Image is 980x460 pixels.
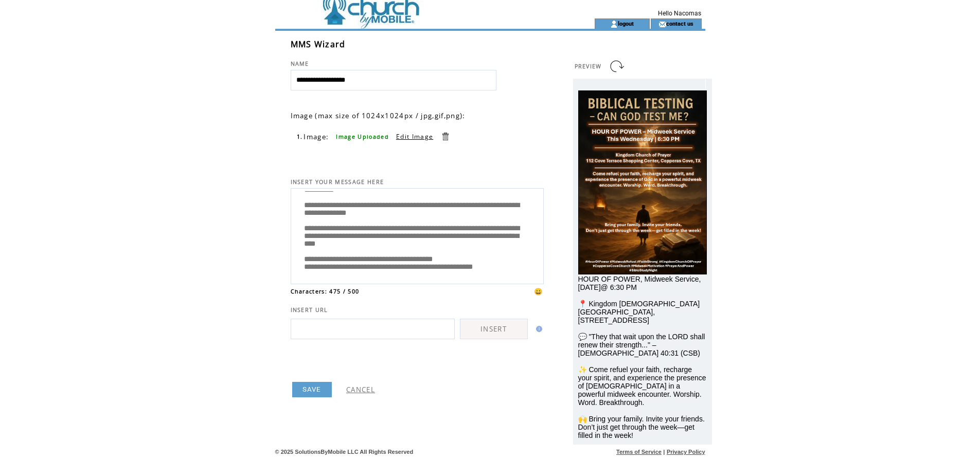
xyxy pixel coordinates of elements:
[292,382,332,397] a: SAVE
[291,111,466,120] span: Image (max size of 1024x1024px / jpg,gif,png):
[610,20,618,28] img: account_icon.gif
[534,287,543,296] span: 😀
[440,132,450,141] a: Delete this item
[533,326,542,332] img: help.gif
[291,178,384,186] span: INSERT YOUR MESSAGE HERE
[346,385,375,394] a: CANCEL
[291,60,309,67] span: NAME
[578,275,706,439] span: HOUR OF POWER, Midweek Service, [DATE]@ 6:30 PM 📍 Kingdom [DEMOGRAPHIC_DATA][GEOGRAPHIC_DATA], [S...
[291,39,346,50] span: MMS Wizard
[460,319,528,339] a: INSERT
[275,449,414,455] span: © 2025 SolutionsByMobile LLC All Rights Reserved
[297,133,303,140] span: 1.
[336,133,389,140] span: Image Uploaded
[658,20,666,28] img: contact_us_icon.gif
[658,10,701,17] span: Hello Nacomas
[616,449,662,455] a: Terms of Service
[667,449,705,455] a: Privacy Policy
[663,449,665,455] span: |
[304,132,329,141] span: Image:
[396,132,433,141] a: Edit Image
[291,306,328,314] span: INSERT URL
[666,20,693,27] a: contact us
[618,20,634,27] a: logout
[575,63,602,70] span: PREVIEW
[291,288,360,295] span: Characters: 475 / 500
